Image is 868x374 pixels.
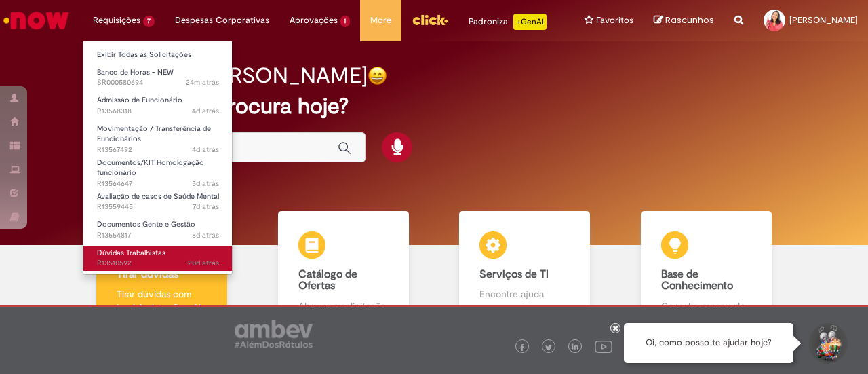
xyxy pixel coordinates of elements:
[83,155,233,185] a: Aberto R13564647 : Documentos/KIT Homologação funcionário
[93,94,774,118] h2: O que você procura hoje?
[661,267,733,293] b: Base de Conhecimento
[83,246,233,271] a: Aberto R13510592 : Dúvidas Trabalhistas
[193,202,219,212] span: 7d atrás
[368,66,387,86] img: happy-face.png
[624,323,793,363] div: Oi, como posso te ajudar hoje?
[192,179,219,189] span: 5d atrás
[479,287,570,301] p: Encontre ajuda
[97,248,165,258] span: Dúvidas Trabalhistas
[97,124,211,145] span: Movimentação / Transferência de Funcionários
[298,267,357,293] b: Catálogo de Ofertas
[117,287,207,314] p: Tirar dúvidas com Lupi Assist e Gen Ai
[513,14,547,30] p: +GenAi
[193,202,219,212] time: 23/09/2025 14:43:34
[654,14,714,27] a: Rascunhos
[186,77,219,88] span: 24m atrás
[340,16,351,27] span: 1
[412,10,448,30] img: click_logo_yellow_360x200.png
[1,7,71,34] img: ServiceNow
[298,299,389,313] p: Abra uma solicitação
[83,41,233,275] ul: Requisições
[83,189,233,214] a: Aberto R13559445 : Avaliação de casos de Saúde Mental
[789,14,858,26] span: [PERSON_NAME]
[192,179,219,189] time: 24/09/2025 18:12:52
[665,14,714,26] span: Rascunhos
[97,157,204,179] span: Documentos/KIT Homologação funcionário
[469,14,547,30] div: Padroniza
[97,77,219,88] span: SR000580694
[83,65,233,90] a: Aberto SR000580694 : Banco de Horas - NEW
[97,179,219,189] span: R13564647
[192,145,219,155] span: 4d atrás
[97,106,219,117] span: R13568318
[370,14,391,27] span: More
[143,16,155,27] span: 7
[192,230,219,240] span: 8d atrás
[188,258,219,268] time: 09/09/2025 19:28:07
[596,14,633,27] span: Favoritos
[97,145,219,155] span: R13567492
[595,337,612,355] img: logo_footer_youtube.png
[186,77,219,88] time: 29/09/2025 15:00:02
[479,267,549,281] b: Serviços de TI
[97,258,219,269] span: R13510592
[192,230,219,240] time: 22/09/2025 11:57:40
[290,14,338,27] span: Aprovações
[192,106,219,116] span: 4d atrás
[71,211,253,329] a: Tirar dúvidas Tirar dúvidas com Lupi Assist e Gen Ai
[83,121,233,151] a: Aberto R13567492 : Movimentação / Transferência de Funcionários
[83,93,233,118] a: Aberto R13568318 : Admissão de Funcionário
[572,343,578,352] img: logo_footer_linkedin.png
[97,219,195,229] span: Documentos Gente e Gestão
[235,320,313,348] img: logo_footer_ambev_rotulo_gray.png
[83,48,233,62] a: Exibir Todas as Solicitações
[175,14,269,27] span: Despesas Corporativas
[192,145,219,155] time: 25/09/2025 15:47:22
[97,191,219,202] span: Avaliação de casos de Saúde Mental
[616,211,797,329] a: Base de Conhecimento Consulte e aprenda
[253,211,435,329] a: Catálogo de Ofertas Abra uma solicitação
[807,323,848,364] button: Iniciar Conversa de Suporte
[97,202,219,212] span: R13559445
[93,14,140,27] span: Requisições
[97,230,219,241] span: R13554817
[97,95,182,105] span: Admissão de Funcionário
[661,299,751,313] p: Consulte e aprenda
[188,258,219,268] span: 20d atrás
[545,344,552,351] img: logo_footer_twitter.png
[97,67,174,77] span: Banco de Horas - NEW
[519,344,526,351] img: logo_footer_facebook.png
[192,106,219,116] time: 25/09/2025 17:40:33
[434,211,616,329] a: Serviços de TI Encontre ajuda
[83,217,233,242] a: Aberto R13554817 : Documentos Gente e Gestão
